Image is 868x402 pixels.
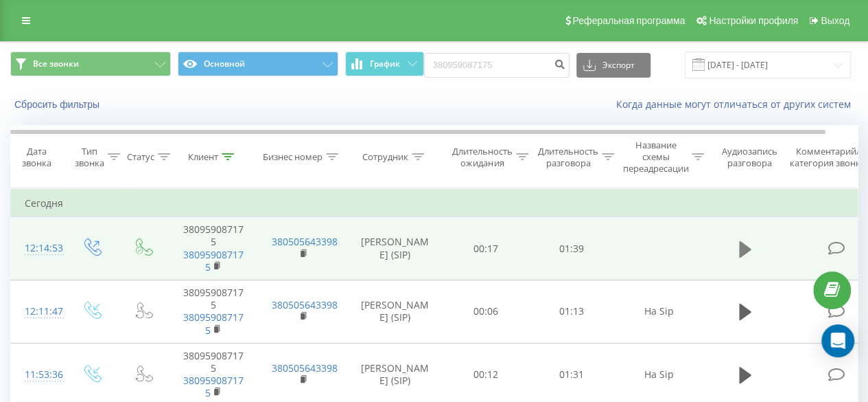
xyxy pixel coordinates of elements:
span: Выход [821,15,849,26]
button: Сбросить фильтры [10,98,106,111]
td: [PERSON_NAME] (SIP) [347,217,443,280]
input: Поиск по номеру [424,53,570,78]
div: Длительность разговора [538,146,598,169]
td: 380959087175 [169,280,258,344]
span: График [370,59,400,69]
span: Реферальная программа [572,15,685,26]
a: 380505643398 [272,235,338,248]
td: 00:06 [443,280,529,344]
a: 380959087175 [183,311,244,336]
div: Open Intercom Messenger [821,324,854,357]
div: Комментарий/категория звонка [788,146,868,169]
div: Сотрудник [362,151,408,163]
div: Статус [127,151,154,163]
td: [PERSON_NAME] (SIP) [347,280,443,344]
div: Клиент [188,151,218,163]
div: Название схемы переадресации [622,139,688,175]
td: 01:39 [529,217,615,280]
button: Основной [178,52,338,76]
a: Когда данные могут отличаться от других систем [616,98,858,111]
td: 01:13 [529,280,615,344]
td: 00:17 [443,217,529,280]
td: На Sip [615,280,704,344]
a: 380959087175 [183,248,244,273]
div: Аудиозапись разговора [716,146,782,169]
div: Тип звонка [75,146,104,169]
a: 380505643398 [272,361,338,375]
div: Дата звонка [11,146,62,169]
span: Настройки профиля [709,15,798,26]
td: 380959087175 [169,217,258,280]
div: 12:11:47 [25,298,52,325]
div: Длительность ожидания [452,146,513,169]
span: Все звонки [33,58,79,69]
div: 12:14:53 [25,235,52,262]
div: 11:53:36 [25,361,52,388]
button: Все звонки [10,52,171,76]
div: Бизнес номер [263,151,322,163]
a: 380505643398 [272,298,338,311]
a: 380959087175 [183,374,244,399]
button: График [345,52,424,76]
button: Экспорт [576,53,650,78]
